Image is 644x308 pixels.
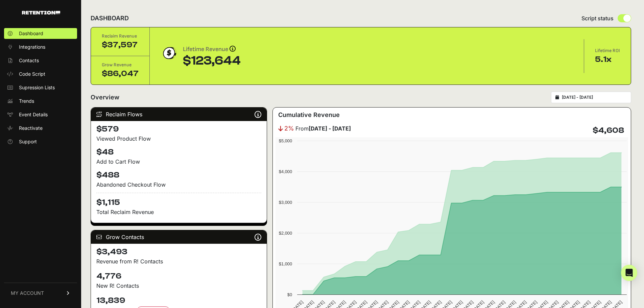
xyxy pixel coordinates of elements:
span: Script status [581,14,614,22]
div: Reclaim Revenue [102,33,139,40]
a: Support [4,136,77,147]
div: Lifetime ROI [595,47,620,54]
span: Event Details [19,111,48,118]
text: $5,000 [279,138,292,143]
div: $37,597 [102,40,139,50]
text: $1,000 [279,261,292,266]
a: Trends [4,96,77,106]
div: Reclaim Flows [91,108,267,121]
div: Grow Revenue [102,62,139,68]
span: 2% [284,124,294,133]
span: MY ACCOUNT [11,290,44,297]
img: Retention.com [22,11,60,15]
h4: 13,839 [96,295,261,306]
span: Code Script [19,71,45,77]
div: Viewed Product Flow [96,135,261,143]
a: Event Details [4,109,77,120]
p: Revenue from R! Contacts [96,257,261,265]
h2: DASHBOARD [91,14,129,23]
a: MY ACCOUNT [4,283,77,303]
h4: $579 [96,124,261,135]
p: New R! Contacts [96,282,261,290]
text: $0 [287,292,292,297]
span: Reactivate [19,125,43,132]
div: Add to Cart Flow [96,158,261,166]
div: 5.1x [595,54,620,65]
a: Code Script [4,69,77,79]
a: Contacts [4,55,77,66]
img: dollar-coin-05c43ed7efb7bc0c12610022525b4bbbb207c7efeef5aecc26f025e68dcafac9.png [161,45,177,62]
span: From [295,124,351,133]
a: Supression Lists [4,82,77,93]
h2: Overview [91,93,119,102]
div: Abandoned Checkout Flow [96,181,261,189]
p: Total Reclaim Revenue [96,208,261,216]
h4: $3,493 [96,246,261,257]
a: Dashboard [4,28,77,39]
h4: $488 [96,170,261,181]
span: Support [19,138,37,145]
strong: [DATE] - [DATE] [309,125,351,132]
span: Contacts [19,57,39,64]
span: Dashboard [19,30,43,37]
h3: Cumulative Revenue [278,110,340,120]
div: $86,047 [102,68,139,79]
text: $3,000 [279,200,292,205]
h4: 4,776 [96,271,261,282]
div: Lifetime Revenue [183,45,241,54]
span: Integrations [19,44,45,50]
div: $123,644 [183,54,241,68]
a: Integrations [4,42,77,52]
div: Open Intercom Messenger [621,265,637,281]
span: Trends [19,98,34,104]
h4: $4,608 [593,125,624,136]
span: Supression Lists [19,84,55,91]
text: $4,000 [279,169,292,174]
h4: $48 [96,147,261,158]
a: Reactivate [4,123,77,134]
text: $2,000 [279,231,292,236]
h4: $1,115 [96,193,261,208]
div: Grow Contacts [91,230,267,244]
